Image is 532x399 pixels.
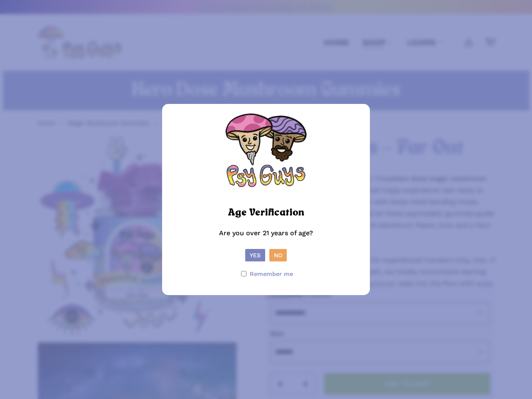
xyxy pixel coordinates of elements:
button: No [269,249,287,261]
span: Remember me [250,268,293,280]
h2: Age Verification [228,206,304,221]
input: Remember me [241,271,246,276]
button: Yes [245,249,265,261]
p: Are you over 21 years of age? [170,227,362,249]
img: Psy Guys Logo [224,112,308,195]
